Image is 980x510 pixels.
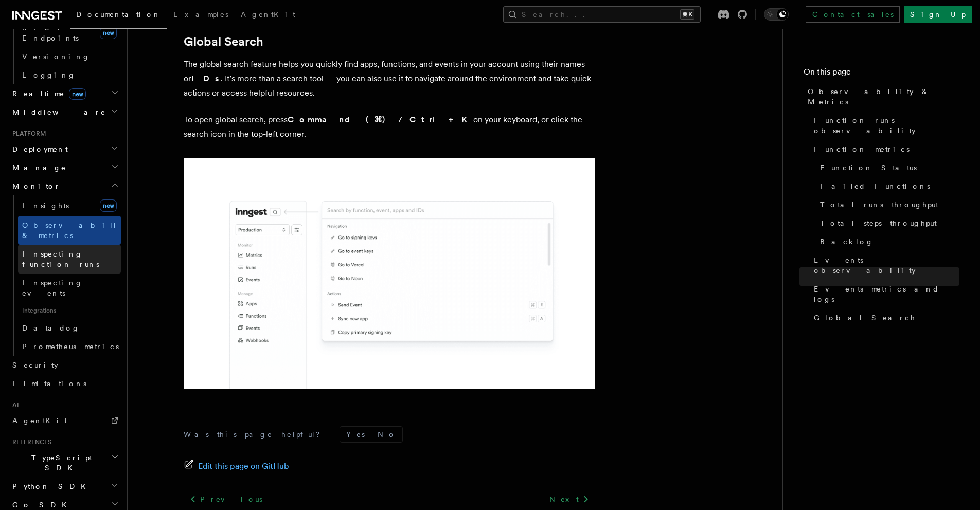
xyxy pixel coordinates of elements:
span: Function runs observability [814,115,959,136]
span: Inspecting function runs [22,250,99,268]
button: Yes [340,427,371,442]
h4: On this page [804,66,959,82]
button: Deployment [8,140,121,158]
span: Function Status [820,162,917,173]
a: Documentation [70,3,167,29]
a: Edit this page on GitHub [184,459,289,473]
p: The global search feature helps you quickly find apps, functions, and events in your account usin... [184,57,595,100]
span: Logging [22,71,76,79]
button: TypeScript SDK [8,448,121,477]
a: Observability & metrics [18,216,121,245]
strong: IDs [191,74,221,83]
a: Global Search [810,308,959,327]
a: Function Status [816,158,959,177]
a: Security [8,356,121,374]
span: Total runs throughput [820,199,938,210]
span: Limitations [12,379,86,388]
span: Observability & metrics [22,221,128,240]
span: Backlog [820,236,874,247]
button: Monitor [8,177,121,195]
span: Manage [8,162,66,173]
span: Events observability [814,255,959,276]
a: Failed Functions [816,177,959,195]
span: Observability & Metrics [808,86,959,107]
span: Middleware [8,107,106,117]
p: To open global search, press on your keyboard, or click the search icon in the top-left corner. [184,113,595,141]
div: Monitor [8,195,121,356]
span: Deployment [8,144,68,154]
a: Inspecting events [18,274,121,302]
span: AI [8,401,19,409]
span: Realtime [8,88,86,99]
a: Next [543,490,595,508]
a: Versioning [18,47,121,66]
span: Failed Functions [820,181,930,191]
a: Inspecting function runs [18,245,121,274]
span: Go SDK [8,500,73,510]
span: new [69,88,86,100]
span: new [100,199,117,212]
span: new [100,27,117,39]
button: Search...⌘K [503,6,701,23]
span: Integrations [18,302,121,319]
span: Global Search [814,313,916,323]
a: Backlog [816,232,959,251]
a: Limitations [8,374,121,393]
span: Python SDK [8,481,92,491]
button: Manage [8,158,121,177]
a: Logging [18,66,121,84]
span: Prometheus metrics [22,342,119,351]
span: Documentation [76,10,161,19]
a: Events metrics and logs [810,280,959,308]
button: Middleware [8,103,121,121]
strong: Command (⌘) / Ctrl + K [288,115,473,124]
span: Versioning [22,52,90,61]
span: AgentKit [241,10,295,19]
a: AgentKit [8,411,121,430]
span: Events metrics and logs [814,284,959,304]
span: Datadog [22,324,80,332]
a: Observability & Metrics [804,82,959,111]
span: Total steps throughput [820,218,937,228]
a: Total runs throughput [816,195,959,214]
a: Global Search [184,34,263,49]
a: Contact sales [806,6,900,23]
span: Function metrics [814,144,910,154]
span: Examples [173,10,228,19]
button: No [371,427,402,442]
a: REST Endpointsnew [18,19,121,47]
a: Datadog [18,319,121,337]
a: Events observability [810,251,959,280]
a: Function runs observability [810,111,959,140]
img: Global search snippet [184,158,595,389]
span: Edit this page on GitHub [198,459,289,473]
a: Function metrics [810,140,959,158]
p: Was this page helpful? [184,429,327,440]
kbd: ⌘K [680,9,694,20]
a: Examples [167,3,235,28]
a: Total steps throughput [816,214,959,232]
span: Inspecting events [22,279,83,297]
span: TypeScript SDK [8,452,111,473]
button: Python SDK [8,477,121,496]
button: Toggle dark mode [764,8,789,21]
a: Previous [184,490,269,508]
span: Platform [8,130,46,138]
a: Sign Up [904,6,972,23]
span: References [8,438,51,446]
span: Monitor [8,181,61,191]
a: Insightsnew [18,195,121,216]
span: Insights [22,202,69,210]
a: Prometheus metrics [18,337,121,356]
button: Realtimenew [8,84,121,103]
span: AgentKit [12,416,67,425]
span: Security [12,361,58,369]
a: AgentKit [235,3,301,28]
